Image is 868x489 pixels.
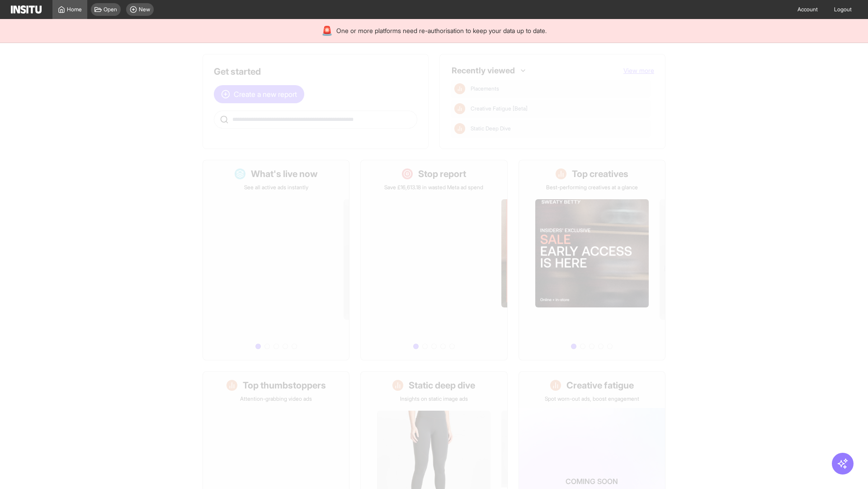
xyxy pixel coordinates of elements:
span: Home [67,6,82,13]
img: Logo [11,5,42,14]
span: One or more platforms need re-authorisation to keep your data up to date. [336,26,547,35]
span: Open [104,6,117,13]
div: 🚨 [321,24,333,37]
span: New [139,6,150,13]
